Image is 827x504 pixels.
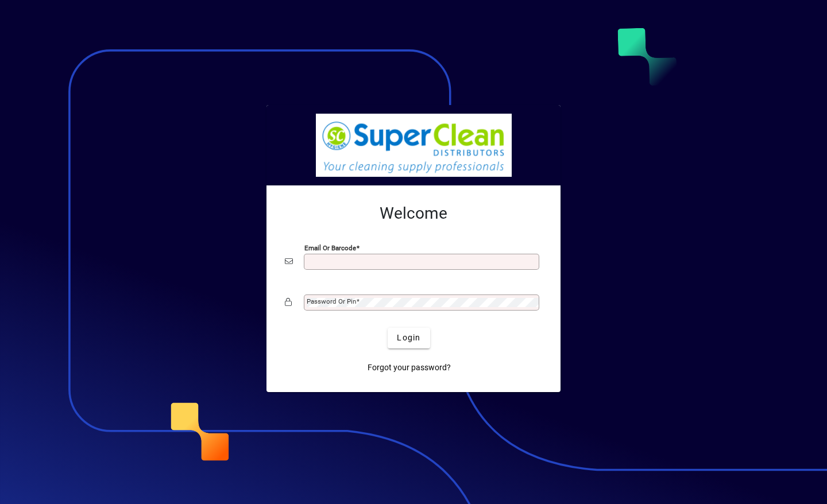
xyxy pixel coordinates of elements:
button: Login [388,328,430,348]
a: Forgot your password? [363,358,455,378]
span: Login [397,332,420,344]
mat-label: Email or Barcode [304,243,356,251]
mat-label: Password or Pin [307,297,356,305]
span: Forgot your password? [368,362,451,374]
h2: Welcome [285,204,542,223]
